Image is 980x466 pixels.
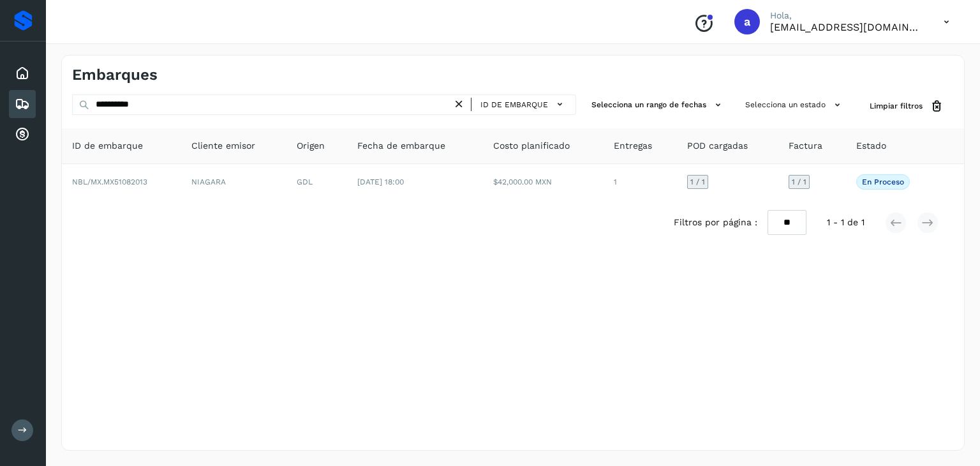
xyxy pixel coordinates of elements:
[191,139,255,153] span: Cliente emisor
[792,178,806,186] span: 1 / 1
[72,177,147,186] span: NBL/MX.MX51082013
[9,59,36,87] div: Inicio
[477,95,570,114] button: ID de embarque
[357,177,404,186] span: [DATE] 18:00
[586,94,730,116] button: Selecciona un rango de fechas
[690,178,705,186] span: 1 / 1
[870,100,923,112] span: Limpiar filtros
[770,10,923,21] p: Hola,
[357,139,445,153] span: Fecha de embarque
[827,216,865,229] span: 1 - 1 de 1
[862,177,904,186] p: En proceso
[181,164,286,200] td: NIAGARA
[297,139,325,153] span: Origen
[740,94,849,116] button: Selecciona un estado
[859,94,954,118] button: Limpiar filtros
[480,99,548,110] span: ID de embarque
[493,139,570,153] span: Costo planificado
[9,90,36,118] div: Embarques
[72,139,143,153] span: ID de embarque
[687,139,748,153] span: POD cargadas
[604,164,677,200] td: 1
[72,66,158,84] h4: Embarques
[614,139,652,153] span: Entregas
[856,139,886,153] span: Estado
[789,139,822,153] span: Factura
[286,164,347,200] td: GDL
[674,216,757,229] span: Filtros por página :
[770,21,923,33] p: aux.facturacion@atpilot.mx
[9,121,36,149] div: Cuentas por cobrar
[483,164,604,200] td: $42,000.00 MXN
